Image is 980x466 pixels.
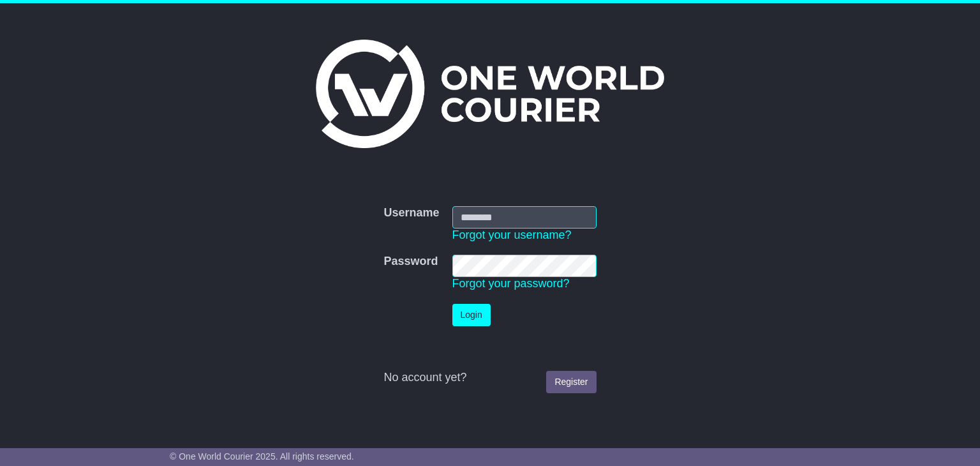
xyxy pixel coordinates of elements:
[546,371,596,393] a: Register
[383,255,438,269] label: Password
[383,206,439,220] label: Username
[316,40,664,148] img: One World
[452,277,570,290] a: Forgot your password?
[452,229,572,241] a: Forgot your username?
[383,371,596,385] div: No account yet?
[170,451,354,462] span: © One World Courier 2025. All rights reserved.
[452,304,491,326] button: Login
